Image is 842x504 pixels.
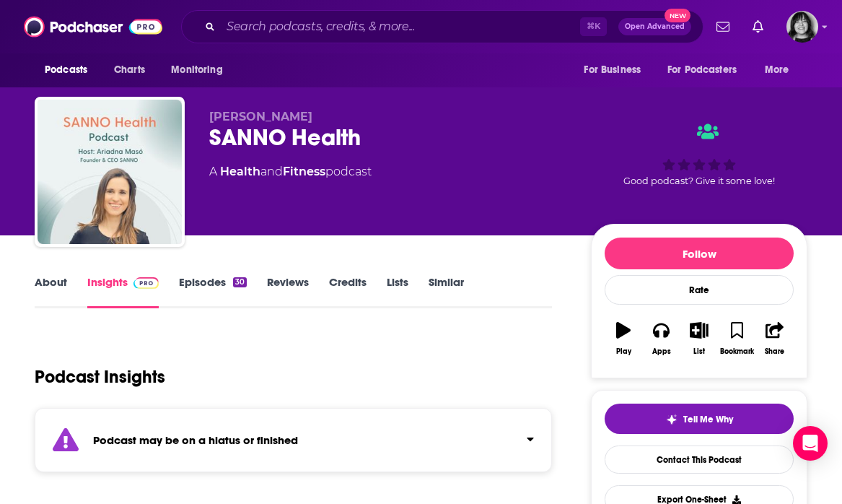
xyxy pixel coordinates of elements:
[680,313,718,365] button: List
[683,414,733,425] span: Tell Me Why
[209,110,312,123] span: [PERSON_NAME]
[765,60,789,80] span: More
[181,10,703,43] div: Search podcasts, credits, & more...
[209,163,372,181] div: A podcast
[605,446,794,474] a: Contact This Podcast
[35,366,165,388] h1: Podcast Insights
[574,56,659,84] button: open menu
[786,11,818,43] img: User Profile
[623,175,775,186] span: Good podcast? Give it some love!
[267,275,309,308] a: Reviews
[105,56,154,84] a: Charts
[233,277,247,287] div: 30
[584,60,641,80] span: For Business
[667,60,737,80] span: For Podcasters
[580,17,607,36] span: ⌘ K
[35,56,106,84] button: open menu
[38,100,182,244] img: SANNO Health
[618,18,691,35] button: Open AdvancedNew
[642,313,680,365] button: Apps
[720,347,754,356] div: Bookmark
[93,433,298,447] strong: Podcast may be on a hiatus or finished
[283,165,325,178] a: Fitness
[35,275,67,308] a: About
[591,110,807,199] div: Good podcast? Give it some love!
[35,408,552,472] section: Click to expand status details
[765,347,784,356] div: Share
[133,277,159,289] img: Podchaser Pro
[429,275,464,308] a: Similar
[329,275,367,308] a: Credits
[260,165,283,178] span: and
[605,313,642,365] button: Play
[652,347,671,356] div: Apps
[616,347,631,356] div: Play
[605,275,794,305] div: Rate
[786,11,818,43] span: Logged in as parkdalepublicity1
[693,347,705,356] div: List
[114,60,145,80] span: Charts
[793,426,828,461] div: Open Intercom Messenger
[605,404,794,434] button: tell me why sparkleTell Me Why
[220,165,260,178] a: Health
[756,313,794,365] button: Share
[161,56,241,84] button: open menu
[24,13,162,40] img: Podchaser - Follow, Share and Rate Podcasts
[171,60,222,80] span: Monitoring
[786,11,818,43] button: Show profile menu
[665,9,690,22] span: New
[221,15,580,38] input: Search podcasts, credits, & more...
[625,23,685,30] span: Open Advanced
[605,238,794,269] button: Follow
[45,60,87,80] span: Podcasts
[658,56,758,84] button: open menu
[711,14,735,39] a: Show notifications dropdown
[87,275,159,308] a: InsightsPodchaser Pro
[718,313,755,365] button: Bookmark
[666,414,677,425] img: tell me why sparkle
[179,275,247,308] a: Episodes30
[387,275,408,308] a: Lists
[747,14,769,39] a: Show notifications dropdown
[755,56,807,84] button: open menu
